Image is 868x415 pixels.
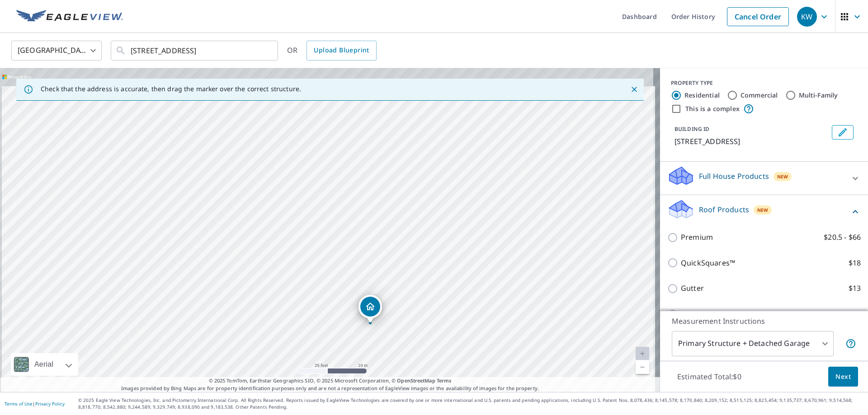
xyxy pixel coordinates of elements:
[681,283,704,294] p: Gutter
[849,308,861,320] p: $18
[11,353,78,376] div: Aerial
[832,125,854,140] button: Edit building 1
[636,347,649,360] a: Current Level 20, Zoom In Disabled
[675,136,828,147] p: [STREET_ADDRESS]
[437,377,452,384] a: Terms
[670,367,749,387] p: Estimated Total: $0
[671,79,857,87] div: PROPERTY TYPE
[835,371,851,382] span: Next
[287,41,377,61] div: OR
[32,353,56,376] div: Aerial
[699,171,769,182] p: Full House Products
[131,38,259,63] input: Search by address or latitude-longitude
[727,7,789,26] a: Cancel Order
[41,85,301,93] p: Check that the address is accurate, then drag the marker over the correct structure.
[799,91,838,100] label: Multi-Family
[307,41,376,61] a: Upload Blueprint
[681,257,735,269] p: QuickSquares™
[35,401,65,407] a: Privacy Policy
[314,45,369,56] span: Upload Blueprint
[849,257,861,269] p: $18
[828,367,858,387] button: Next
[667,199,861,224] div: Roof ProductsNew
[699,204,749,215] p: Roof Products
[741,91,778,100] label: Commercial
[5,401,33,407] a: Terms of Use
[78,397,863,410] p: © 2025 Eagle View Technologies, Inc. and Pictometry International Corp. All Rights Reserved. Repo...
[209,377,452,385] span: © 2025 TomTom, Earthstar Geographics SIO, © 2025 Microsoft Corporation, ©
[628,84,640,95] button: Close
[667,165,861,191] div: Full House ProductsNew
[359,295,382,323] div: Dropped pin, building 1, Residential property, 53779 Highway 330 Collbran, CO 81624
[675,125,709,133] p: BUILDING ID
[824,232,861,243] p: $20.5 - $66
[845,338,856,349] span: Your report will include the primary structure and a detached garage if one exists.
[797,7,817,27] div: KW
[684,91,720,100] label: Residential
[681,308,725,320] p: Bid Perfect™
[849,283,861,294] p: $13
[16,10,123,23] img: EV Logo
[11,38,102,63] div: [GEOGRAPHIC_DATA]
[636,360,649,374] a: Current Level 20, Zoom Out
[672,316,856,326] p: Measurement Instructions
[685,104,740,113] label: This is a complex
[5,401,65,406] p: |
[777,173,788,180] span: New
[757,206,769,214] span: New
[681,232,713,243] p: Premium
[397,377,435,384] a: OpenStreetMap
[672,331,834,356] div: Primary Structure + Detached Garage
